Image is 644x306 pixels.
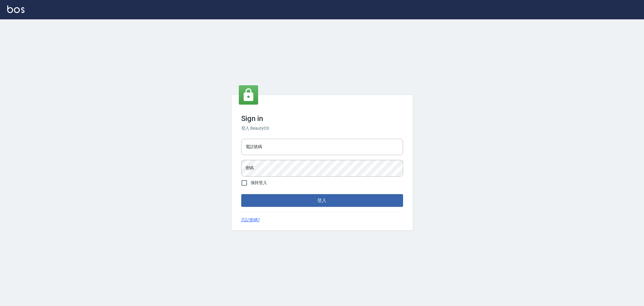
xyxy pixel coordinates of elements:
[241,125,403,132] h6: 登入 BeautyOS
[251,180,268,186] span: 保持登入
[241,217,260,223] a: 忘記密碼?
[7,5,24,13] img: Logo
[241,114,403,123] h3: Sign in
[241,194,403,207] button: 登入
